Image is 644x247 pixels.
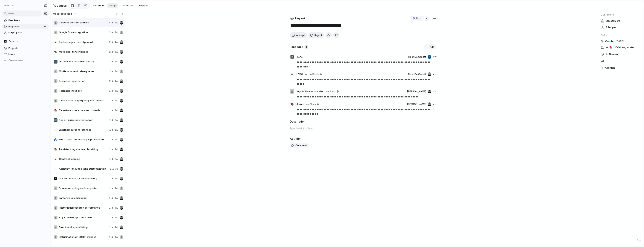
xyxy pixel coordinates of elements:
span: My projects [8,31,47,34]
span: 1 [109,186,111,190]
span: 4w [114,60,118,64]
span: Jurato [297,102,304,106]
span: General [609,52,618,56]
span: Wijn & Stael Advocaten [297,90,324,93]
h2: Description [290,120,437,124]
span: Created [DATE] [605,39,624,43]
span: Ideas [8,52,47,56]
span: Multi-document table queries [59,70,108,73]
span: Assistant language tone customization [59,167,108,171]
span: Word export formatting improvements [59,138,108,141]
span: 2w [115,118,118,122]
h2: Feedback [290,45,303,49]
span: 2w [115,109,118,112]
span: 1 [109,109,111,112]
span: Create view [8,58,23,62]
span: 4w [114,206,118,210]
span: 4w [114,196,118,200]
span: 4 [109,21,111,25]
span: 4w [433,72,437,76]
button: Most requested [52,11,77,16]
span: Table header highlighting and tooltips [59,99,108,103]
div: 🌱 [4,52,7,56]
span: On-demand reasoning pop-up [59,60,108,64]
span: Shipped [139,4,148,7]
span: Zeno [8,39,15,43]
span: Deleted folder for item recovery [59,177,108,180]
span: Reject [315,33,322,37]
span: Timestamps for chats and threads [59,109,108,112]
span: 1 [109,216,111,219]
button: Accept [290,32,307,38]
span: Contract merging [59,157,108,161]
span: Resizable input box [59,89,108,93]
span: 4w [433,90,437,93]
span: Google Drive Integration [59,31,108,34]
a: via Slack [308,72,323,76]
button: Push [410,16,424,21]
span: Adjustable output font size [59,216,108,219]
span: 3d [115,167,118,171]
span: Screen recordings upload portal [59,186,108,190]
span: 4w [433,55,437,59]
span: Faster legal research performance [59,206,108,210]
span: Comment [295,144,307,147]
span: Projects [8,46,47,50]
span: 2w [115,157,118,161]
span: 4w [114,235,118,239]
button: Declined [92,3,106,8]
span: Requests [8,25,42,28]
span: Declined [93,4,104,7]
a: 🌱Ideas [2,52,49,57]
span: Accept [296,33,305,37]
button: Zeno [2,38,49,44]
span: External source references [59,128,108,132]
span: Add field [605,66,615,70]
span: 4w [114,99,118,103]
button: Comment [290,143,309,148]
span: Push [416,16,422,20]
span: Personal context profiles [59,21,107,25]
a: Projects [2,45,49,51]
span: 4w [114,177,118,180]
a: via Slack [325,89,340,94]
span: Recent jurisprudence search [59,118,108,122]
span: 2 [109,70,111,73]
span: 1 [109,196,111,200]
span: Large file upload support [59,196,108,200]
button: Add [424,44,437,50]
span: 36 [43,25,47,28]
span: 2 [109,79,111,83]
a: Requests36 [2,24,49,29]
span: 1 [109,177,111,180]
button: Accepted [120,3,135,8]
span: 1 [109,157,111,161]
span: 1 [109,206,111,210]
h2: Requests [53,3,67,8]
span: 4w [433,102,437,106]
span: Floor De Graaff [408,55,426,59]
span: 1 [109,118,111,122]
span: Feedback [8,19,47,22]
span: Move chat to workspace [59,50,108,54]
span: 1 [109,235,111,239]
span: Paste images from clipboard [59,40,108,44]
span: 1 [109,225,111,229]
span: 1 [109,99,111,103]
span: 1 [110,167,111,171]
span: [PERSON_NAME] [407,90,426,93]
span: Request [295,16,305,20]
span: Most requested [53,12,72,16]
span: 4w [114,21,118,25]
span: 4w [114,147,118,151]
span: Direct workspace listing [59,225,108,229]
span: 4w [114,50,118,54]
button: Triage [107,3,118,8]
span: 4w [114,138,118,141]
span: 1 [109,138,111,141]
span: Hallucinations in LR References [59,235,108,239]
span: 4w [114,40,118,44]
span: via Slack [308,72,319,76]
button: Request [290,16,306,21]
span: 3 [109,31,111,34]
